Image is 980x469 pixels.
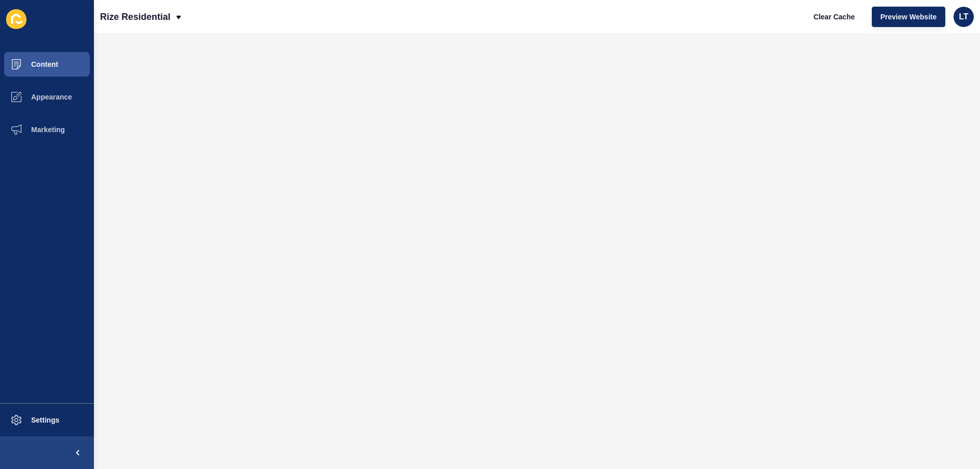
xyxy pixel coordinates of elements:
button: Clear Cache [805,7,864,27]
span: Preview Website [880,12,937,22]
p: Rize Residential [100,4,170,30]
span: LT [959,12,968,22]
button: Preview Website [872,7,945,27]
span: Clear Cache [814,12,855,22]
